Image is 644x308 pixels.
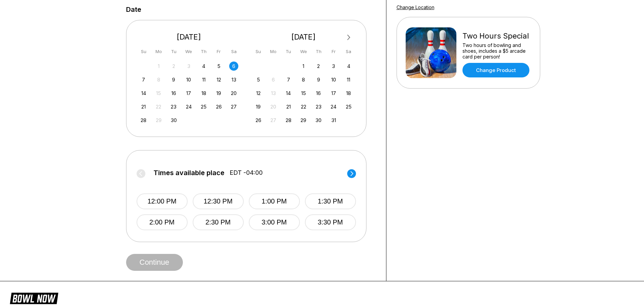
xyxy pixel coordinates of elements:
div: Choose Sunday, October 26th, 2025 [254,116,263,125]
div: Choose Wednesday, October 29th, 2025 [299,116,308,125]
div: Two Hours Special [462,31,531,41]
div: Choose Tuesday, September 23rd, 2025 [169,102,178,111]
div: Tu [169,47,178,56]
button: 2:00 PM [137,214,188,230]
div: Th [199,47,208,56]
div: Not available Monday, October 27th, 2025 [269,116,278,125]
span: EDT -04:00 [230,169,263,176]
div: Choose Sunday, September 28th, 2025 [139,116,148,125]
div: Choose Saturday, September 13th, 2025 [229,75,238,84]
div: Choose Wednesday, October 22nd, 2025 [299,102,308,111]
label: Date [126,6,141,13]
div: Fr [329,47,338,56]
div: [DATE] [137,32,241,42]
div: Choose Friday, October 17th, 2025 [329,89,338,98]
div: Choose Tuesday, October 28th, 2025 [284,116,293,125]
div: Choose Tuesday, October 14th, 2025 [284,89,293,98]
div: Choose Thursday, October 2nd, 2025 [314,62,323,71]
div: We [184,47,193,56]
div: Choose Saturday, September 27th, 2025 [229,102,238,111]
div: Not available Monday, September 1st, 2025 [154,62,163,71]
a: Change Product [462,63,529,77]
div: Su [254,47,263,56]
div: Choose Friday, October 3rd, 2025 [329,62,338,71]
img: Two Hours Special [406,27,456,78]
div: Choose Saturday, October 11th, 2025 [344,75,353,84]
div: Choose Wednesday, October 1st, 2025 [299,62,308,71]
div: Choose Saturday, September 20th, 2025 [229,89,238,98]
div: Choose Friday, September 5th, 2025 [214,62,223,71]
div: [DATE] [251,32,356,42]
div: Not available Monday, October 6th, 2025 [269,75,278,84]
div: Not available Monday, September 15th, 2025 [154,89,163,98]
div: Choose Thursday, September 11th, 2025 [199,75,208,84]
div: Choose Wednesday, October 15th, 2025 [299,89,308,98]
button: 3:00 PM [249,214,300,230]
button: 1:00 PM [249,193,300,209]
div: We [299,47,308,56]
div: Choose Friday, September 26th, 2025 [214,102,223,111]
div: Choose Tuesday, September 16th, 2025 [169,89,178,98]
div: Choose Friday, October 31st, 2025 [329,116,338,125]
div: Choose Sunday, September 14th, 2025 [139,89,148,98]
div: Choose Sunday, September 7th, 2025 [139,75,148,84]
div: Fr [214,47,223,56]
div: Choose Wednesday, September 10th, 2025 [184,75,193,84]
div: Choose Sunday, October 12th, 2025 [254,89,263,98]
span: Times available place [153,169,224,176]
div: Choose Saturday, October 25th, 2025 [344,102,353,111]
div: Choose Saturday, October 18th, 2025 [344,89,353,98]
div: Not available Wednesday, September 3rd, 2025 [184,62,193,71]
div: Sa [229,47,238,56]
div: Two hours of bowling and shoes, includes a $5 arcade card per person! [462,42,531,60]
div: Choose Tuesday, September 30th, 2025 [169,116,178,125]
div: Choose Wednesday, October 8th, 2025 [299,75,308,84]
div: Choose Wednesday, September 24th, 2025 [184,102,193,111]
div: Not available Monday, September 8th, 2025 [154,75,163,84]
div: Choose Thursday, September 25th, 2025 [199,102,208,111]
div: Choose Friday, October 10th, 2025 [329,75,338,84]
div: Choose Thursday, September 4th, 2025 [199,62,208,71]
button: 1:30 PM [305,193,356,209]
button: Next Month [343,32,354,43]
div: Not available Monday, September 29th, 2025 [154,116,163,125]
div: Sa [344,47,353,56]
div: Choose Thursday, October 23rd, 2025 [314,102,323,111]
a: Change Location [397,4,434,10]
div: Choose Wednesday, September 17th, 2025 [184,89,193,98]
div: Choose Thursday, September 18th, 2025 [199,89,208,98]
div: Not available Monday, October 20th, 2025 [269,102,278,111]
div: Choose Friday, September 19th, 2025 [214,89,223,98]
button: 12:00 PM [137,193,188,209]
div: Choose Friday, September 12th, 2025 [214,75,223,84]
div: Su [139,47,148,56]
div: Choose Sunday, October 19th, 2025 [254,102,263,111]
div: Mo [269,47,278,56]
button: 3:30 PM [305,214,356,230]
div: Not available Monday, September 22nd, 2025 [154,102,163,111]
div: Choose Tuesday, September 9th, 2025 [169,75,178,84]
div: Choose Thursday, October 30th, 2025 [314,116,323,125]
div: Not available Tuesday, September 2nd, 2025 [169,62,178,71]
div: Mo [154,47,163,56]
div: Choose Sunday, September 21st, 2025 [139,102,148,111]
div: Choose Tuesday, October 21st, 2025 [284,102,293,111]
div: Choose Thursday, October 9th, 2025 [314,75,323,84]
button: 2:30 PM [193,214,244,230]
div: Choose Friday, October 24th, 2025 [329,102,338,111]
button: 12:30 PM [193,193,244,209]
div: Choose Saturday, September 6th, 2025 [229,62,238,71]
div: Choose Tuesday, October 7th, 2025 [284,75,293,84]
div: month 2025-10 [253,61,354,125]
div: Choose Thursday, October 16th, 2025 [314,89,323,98]
div: Th [314,47,323,56]
div: Not available Monday, October 13th, 2025 [269,89,278,98]
div: Choose Saturday, October 4th, 2025 [344,62,353,71]
div: Choose Sunday, October 5th, 2025 [254,75,263,84]
div: Tu [284,47,293,56]
div: month 2025-09 [138,61,240,125]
